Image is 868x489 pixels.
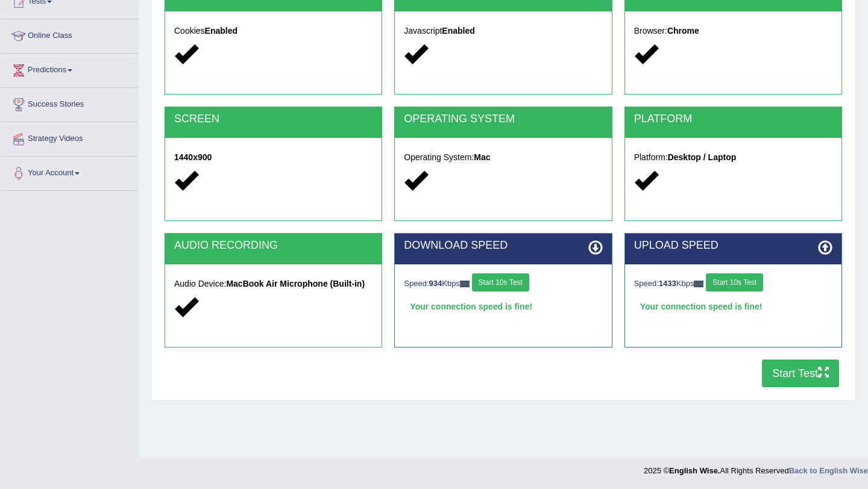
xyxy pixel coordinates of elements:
h2: PLATFORM [634,113,832,125]
h5: Browser: [634,26,832,36]
a: Your Account [1,157,138,187]
a: Back to English Wise [789,466,868,475]
div: 2025 © All Rights Reserved [644,459,868,476]
img: ajax-loader-fb-connection.gif [694,281,703,287]
h5: Cookies [174,26,373,36]
h2: UPLOAD SPEED [634,240,832,252]
strong: MacBook Air Microphone (Built-in) [226,279,365,288]
a: Online Class [1,19,138,49]
h5: Platform: [634,153,832,162]
div: Your connection speed is fine! [404,297,602,316]
strong: Mac [474,152,490,162]
h5: Javascript [404,26,602,36]
img: ajax-loader-fb-connection.gif [460,281,470,287]
strong: Chrome [667,26,699,36]
h2: SCREEN [174,113,373,125]
button: Start 10s Test [472,273,529,291]
a: Strategy Videos [1,122,138,152]
div: Your connection speed is fine! [634,297,832,316]
a: Success Stories [1,88,138,118]
h2: DOWNLOAD SPEED [404,240,602,252]
button: Start Test [762,360,839,387]
div: Speed: Kbps [404,273,602,294]
h5: Operating System: [404,153,602,162]
strong: Enabled [442,26,474,36]
strong: 934 [429,279,442,288]
h2: AUDIO RECORDING [174,240,373,252]
strong: 1440x900 [174,152,212,162]
button: Start 10s Test [706,273,763,291]
h5: Audio Device: [174,279,373,288]
h2: OPERATING SYSTEM [404,113,602,125]
a: Predictions [1,54,138,84]
div: Speed: Kbps [634,273,832,294]
strong: English Wise. [669,466,720,475]
strong: 1433 [659,279,676,288]
strong: Enabled [205,26,237,36]
strong: Desktop / Laptop [668,152,737,162]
